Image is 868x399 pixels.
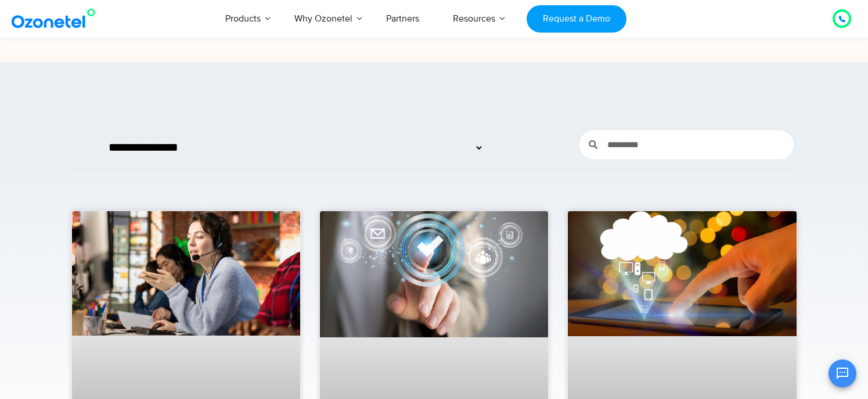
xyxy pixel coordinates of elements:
a: Request a Demo [527,5,626,33]
button: Open chat [829,359,856,387]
